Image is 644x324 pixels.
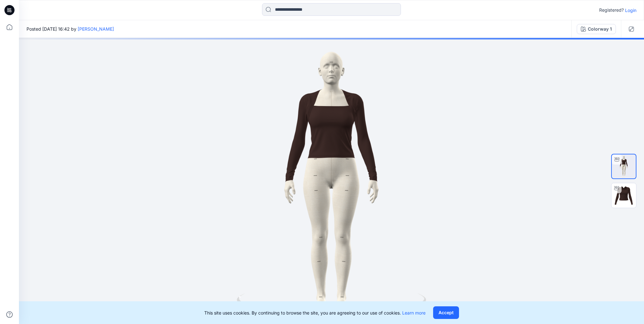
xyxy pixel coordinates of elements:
img: Arşiv [611,183,636,208]
p: Login [625,7,636,14]
img: Arşiv [612,154,636,178]
button: Accept [433,306,459,319]
p: Registered? [599,6,624,14]
span: Posted [DATE] 16:42 by [27,26,114,32]
button: Colorway 1 [577,24,616,34]
p: This site uses cookies. By continuing to browse the site, you are agreeing to our use of cookies. [204,309,426,316]
div: Colorway 1 [588,26,612,33]
a: Learn more [402,310,426,315]
a: [PERSON_NAME] [78,26,114,32]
